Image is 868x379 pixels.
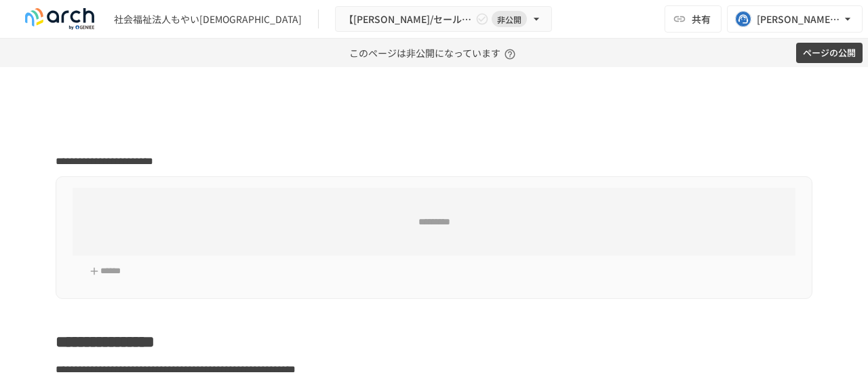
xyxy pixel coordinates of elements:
[757,11,841,28] div: [PERSON_NAME][EMAIL_ADDRESS][DOMAIN_NAME]
[114,12,302,26] div: 社会福祉法人もやい[DEMOGRAPHIC_DATA]
[665,5,722,33] button: 共有
[492,12,527,26] span: 非公開
[16,8,103,30] img: logo-default@2x-9cf2c760.svg
[349,39,519,67] p: このページは非公開になっています
[727,5,863,33] button: [PERSON_NAME][EMAIL_ADDRESS][DOMAIN_NAME]
[335,6,552,33] button: 【[PERSON_NAME]/セールス担当】社会福祉法人もやい[DEMOGRAPHIC_DATA]_初期設定サポート非公開
[344,11,473,28] span: 【[PERSON_NAME]/セールス担当】社会福祉法人もやい[DEMOGRAPHIC_DATA]_初期設定サポート
[796,43,863,64] button: ページの公開
[692,12,711,26] span: 共有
